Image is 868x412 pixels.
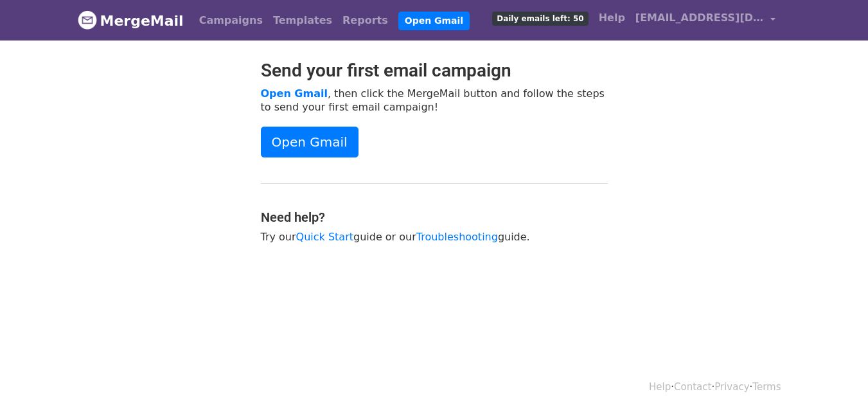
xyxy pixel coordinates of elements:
[261,87,608,114] p: , then click the MergeMail button and follow the steps to send your first email campaign!
[752,381,781,393] a: Terms
[398,12,470,30] a: Open Gmail
[594,5,630,31] a: Help
[630,5,781,35] a: [EMAIL_ADDRESS][DOMAIN_NAME]
[296,231,353,243] a: Quick Start
[635,10,764,26] span: [EMAIL_ADDRESS][DOMAIN_NAME]
[714,381,749,393] a: Privacy
[261,210,608,225] h4: Need help?
[261,230,608,244] p: Try our guide or our guide.
[674,381,711,393] a: Contact
[416,231,498,243] a: Troubleshooting
[261,60,608,82] h2: Send your first email campaign
[337,8,393,33] a: Reports
[649,381,671,393] a: Help
[78,10,97,30] img: MergeMail logo
[487,5,593,31] a: Daily emails left: 50
[268,8,337,33] a: Templates
[261,127,359,157] a: Open Gmail
[78,7,184,34] a: MergeMail
[261,87,328,100] a: Open Gmail
[194,8,268,33] a: Campaigns
[492,12,588,26] span: Daily emails left: 50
